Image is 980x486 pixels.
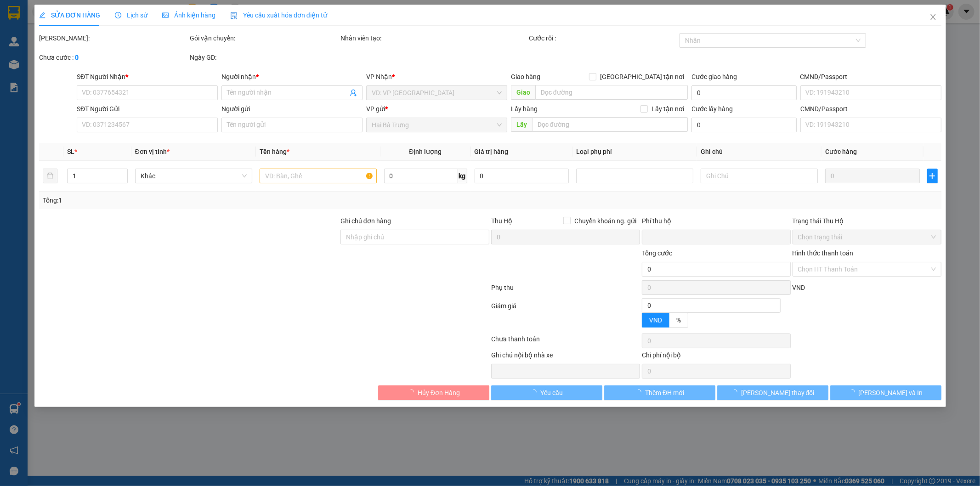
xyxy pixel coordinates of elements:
div: Tổng: 1 [43,195,378,205]
div: Ngày GD: [190,52,339,62]
th: Loại phụ phí [572,143,697,161]
button: [PERSON_NAME] thay đổi [717,385,828,400]
div: Nhận: [4,51,69,61]
button: Thêm ĐH mới [604,385,715,400]
span: SL [67,148,74,155]
span: kg [458,169,467,183]
span: edit [39,12,45,18]
div: SĐT: [69,51,134,61]
span: picture [162,12,169,18]
span: Chuyển khoản ng. gửi [570,216,640,226]
span: VP Nhận [366,73,392,80]
span: Yêu cầu xuất hóa đơn điện tử [230,11,327,19]
span: C HÀ [22,52,36,60]
span: Hai Bà Trưng [372,118,502,132]
div: VP gửi [366,104,507,114]
span: Lấy [510,117,532,132]
div: CMND/Passport [800,104,941,114]
div: Cước rồi : [528,33,677,43]
span: clock-circle [115,12,121,18]
label: Hình thức thanh toán [792,249,853,257]
span: Lấy hàng [510,105,537,113]
span: 0 [48,62,51,70]
img: logo.jpg [4,4,41,41]
div: SĐT Người Nhận [77,72,218,82]
div: Chưa cước : [39,52,188,62]
span: Yêu cầu [540,388,563,398]
span: Chọn trạng thái [798,230,935,244]
span: 0905949900 [97,52,134,60]
div: Chưa thanh toán [490,334,641,350]
div: Nhà xe Tiến Oanh [47,4,134,18]
input: Cước lấy hàng [691,118,796,132]
input: Ghi chú đơn hàng [340,230,489,244]
span: [PERSON_NAME] thay đổi [741,388,815,398]
b: 0 [75,54,79,61]
div: Người gửi [221,104,363,114]
span: CTY VHM [16,42,44,50]
span: loading [407,389,417,396]
label: Cước giao hàng [691,73,737,80]
span: VND [649,316,662,324]
span: 50.000 [80,62,100,70]
div: Phí thu hộ [641,216,790,230]
span: 0937672079 [97,42,134,50]
img: icon [230,12,238,19]
button: delete [43,169,57,183]
span: Tên hàng [259,148,289,155]
input: 0 [825,169,920,183]
span: [PERSON_NAME] và In [858,388,923,398]
div: CC : [69,61,102,81]
span: % [676,316,680,324]
button: Close [920,5,946,30]
span: user-add [350,89,357,96]
span: Hủy Đơn Hàng [417,388,459,398]
input: Dọc đường [535,85,688,100]
input: Cước giao hàng [691,85,796,100]
span: loading [731,389,741,396]
span: Lấy tận nơi [648,104,688,114]
span: [GEOGRAPHIC_DATA] tận nơi [596,72,688,82]
button: plus [927,169,937,183]
span: SỬA ĐƠN HÀNG [39,11,100,19]
div: Ghi chú nội bộ nhà xe [491,350,640,364]
div: Người nhận [221,72,363,82]
div: Gói vận chuyển: [190,33,339,43]
div: Gửi: [4,41,69,51]
span: Giao hàng [510,73,540,80]
span: Giá trị hàng [474,148,508,155]
span: loading [635,389,645,396]
div: CMND/Passport [800,72,941,82]
span: Định lượng [409,148,442,155]
span: 1 [13,62,17,70]
input: VD: Bàn, Ghế [259,169,376,183]
span: loading [848,389,858,396]
span: Thêm ĐH mới [645,388,684,398]
span: Cước hàng [825,148,857,155]
div: Chi phí nội bộ [641,350,790,364]
div: SĐT: [69,41,134,51]
div: Ngày gửi: 18:03 [DATE] [47,18,134,30]
div: SL: [4,61,37,81]
span: Khác [140,169,246,183]
span: close [929,13,936,21]
input: Ghi Chú [701,169,818,183]
label: Cước lấy hàng [691,105,733,113]
div: Tổng: [102,61,134,81]
div: Nhân viên tạo: [340,33,527,43]
span: plus [927,172,937,180]
span: Đơn vị tính [135,148,169,155]
div: SĐT Người Gửi [77,104,218,114]
button: Yêu cầu [491,385,602,400]
span: VND [792,284,805,291]
div: Giảm giá [490,301,641,332]
div: Phụ thu [490,283,641,299]
th: Ghi chú [697,143,821,161]
button: Hủy Đơn Hàng [378,385,489,400]
span: Giao [510,85,535,100]
span: Tổng cước [641,249,672,257]
div: Trạng thái Thu Hộ [792,216,941,226]
div: CR : [37,61,69,81]
button: [PERSON_NAME] và In [830,385,941,400]
span: loading [530,389,540,396]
